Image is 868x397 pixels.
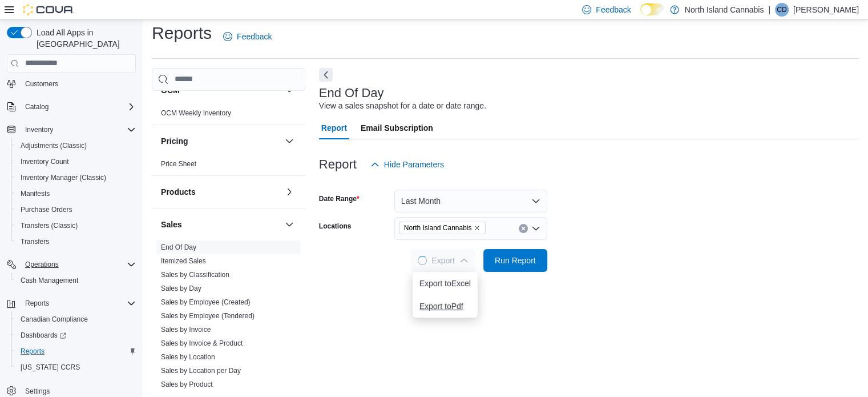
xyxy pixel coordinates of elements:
span: Dashboards [21,331,66,340]
span: CD [777,3,786,17]
span: Adjustments (Classic) [21,141,87,150]
button: Sales [282,218,296,231]
span: OCM Weekly Inventory [161,109,231,118]
p: | [768,3,770,17]
button: Remove North Island Cannabis from selection in this group [474,224,481,231]
a: Sales by Location [161,353,215,361]
span: Sales by Location [161,352,215,362]
a: Sales by Invoice [161,326,211,334]
a: Reports [16,344,49,358]
span: Canadian Compliance [16,312,136,326]
span: Itemized Sales [161,256,206,266]
button: OCM [282,83,296,97]
span: Report [321,117,347,139]
button: Export toPdf [413,295,478,318]
span: Sales by Location per Day [161,366,241,375]
button: Catalog [21,100,53,114]
a: Transfers (Classic) [16,219,82,232]
span: Transfers [21,237,49,246]
h1: Reports [152,22,212,45]
button: Operations [21,258,63,271]
span: Sales by Day [161,284,201,293]
button: Customers [2,75,140,92]
span: Cash Management [21,276,78,285]
span: Catalog [21,100,136,114]
span: Operations [21,258,136,271]
button: Manifests [11,186,140,202]
span: Feedback [237,31,272,42]
div: View a sales snapshot for a date or date range. [319,100,486,112]
span: Settings [25,387,50,396]
span: Canadian Compliance [21,315,88,324]
a: Sales by Product [161,380,213,388]
span: Catalog [25,102,49,111]
span: End Of Day [161,243,196,252]
span: Inventory [21,123,136,137]
span: Sales by Invoice & Product [161,339,243,348]
a: Sales by Invoice & Product [161,339,243,347]
span: Export to Pdf [419,302,471,311]
span: Transfers (Classic) [16,219,136,232]
button: Operations [2,256,140,272]
span: Reports [21,296,136,310]
span: Inventory Count [16,155,136,169]
button: Products [161,186,280,198]
button: Reports [2,295,140,311]
span: Reports [21,347,45,356]
button: [US_STATE] CCRS [11,359,140,375]
a: End Of Day [161,243,196,251]
h3: Sales [161,219,182,230]
span: Customers [25,79,58,89]
a: Dashboards [16,328,71,342]
button: Cash Management [11,272,140,288]
span: Sales by Invoice [161,325,211,334]
span: Dark Mode [640,15,641,16]
button: Catalog [2,99,140,115]
button: Open list of options [531,224,540,233]
span: Sales by Employee (Tendered) [161,311,255,320]
span: Feedback [596,4,631,15]
span: Inventory [25,125,53,134]
span: Price Sheet [161,159,196,169]
span: North Island Cannabis [399,222,486,234]
img: Cova [23,4,74,15]
a: Sales by Employee (Tendered) [161,312,255,320]
a: Sales by Classification [161,271,229,279]
span: Export [418,249,468,272]
span: Cash Management [16,274,136,287]
button: Pricing [161,135,280,147]
span: Inventory Manager (Classic) [21,173,106,182]
a: Dashboards [11,327,140,343]
button: Last Month [394,190,547,212]
div: Carol Dirom [775,3,789,17]
span: Sales by Employee (Created) [161,298,251,307]
button: LoadingExport [411,249,475,272]
span: Inventory Manager (Classic) [16,171,136,185]
span: Load All Apps in [GEOGRAPHIC_DATA] [32,27,136,50]
span: Transfers [16,235,136,248]
button: Clear input [519,224,528,233]
span: Hide Parameters [384,159,444,170]
button: Next [319,68,333,82]
a: Transfers [16,235,54,248]
span: Sales by Product [161,380,213,389]
h3: Products [161,186,196,198]
h3: Report [319,158,357,171]
a: Itemized Sales [161,257,206,265]
span: Sales by Classification [161,270,229,279]
p: North Island Cannabis [685,3,764,17]
span: Purchase Orders [21,205,72,214]
label: Locations [319,222,352,231]
span: Inventory Count [21,157,69,166]
button: Inventory [21,123,58,137]
button: Reports [11,343,140,359]
label: Date Range [319,194,360,203]
span: Export to Excel [419,279,471,288]
a: [US_STATE] CCRS [16,360,84,374]
button: Export toExcel [413,272,478,295]
a: Price Sheet [161,160,196,168]
p: [PERSON_NAME] [793,3,859,17]
h3: Pricing [161,135,188,147]
div: Pricing [152,157,305,175]
span: Washington CCRS [16,360,136,374]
